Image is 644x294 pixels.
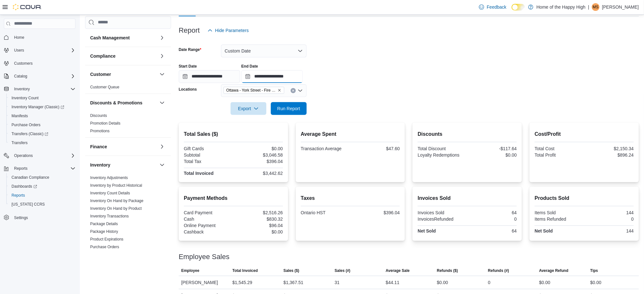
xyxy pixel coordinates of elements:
[226,87,276,94] span: Ottawa - York Street - Fire & Flower
[90,222,118,226] a: Package Details
[235,223,283,228] div: $96.04
[90,244,119,249] span: Purchase Orders
[14,153,33,158] span: Operations
[14,215,28,220] span: Settings
[301,130,400,138] h2: Average Spent
[90,85,119,90] span: Customer Queue
[468,146,517,151] div: -$117.64
[241,64,258,69] label: End Date
[179,87,197,92] label: Locations
[90,191,130,195] a: Inventory Count Details
[235,146,283,151] div: $0.00
[6,129,78,138] a: Transfers (Classic)
[14,61,33,66] span: Customers
[9,94,41,102] a: Inventory Count
[592,3,600,11] div: Matthew Sheculski
[585,228,634,233] div: 144
[9,112,75,120] span: Manifests
[1,164,78,173] button: Reports
[9,139,30,147] a: Transfers
[12,165,30,172] button: Reports
[6,94,78,102] button: Inventory Count
[512,4,525,11] input: Dark Mode
[301,210,349,215] div: Ontario HST
[9,200,75,208] span: Washington CCRS
[90,129,110,133] a: Promotions
[535,152,583,158] div: Total Profit
[14,35,24,40] span: Home
[90,237,123,242] span: Product Expirations
[1,46,78,55] button: Users
[12,213,75,221] span: Settings
[301,194,400,202] h2: Taxes
[1,72,78,81] button: Catalog
[535,194,634,202] h2: Products Sold
[271,102,307,115] button: Run Report
[90,229,118,234] a: Package History
[6,138,78,147] button: Transfers
[235,152,283,158] div: $3,046.58
[284,279,303,286] div: $1,367.51
[90,143,157,150] button: Finance
[12,152,35,159] button: Operations
[184,171,214,176] strong: Total Invoiced
[224,87,284,94] span: Ottawa - York Street - Fire & Flower
[9,130,51,138] a: Transfers (Classic)
[12,122,41,127] span: Purchase Orders
[90,229,118,234] span: Package History
[184,152,232,158] div: Subtotal
[235,216,283,222] div: $830.32
[1,213,78,222] button: Settings
[12,165,75,172] span: Reports
[291,88,296,93] button: Clear input
[418,228,436,233] strong: Net Sold
[158,143,166,151] button: Finance
[585,146,634,151] div: $2,150.34
[6,173,78,182] button: Canadian Compliance
[85,112,171,137] div: Discounts & Promotions
[418,146,466,151] div: Total Discount
[335,268,350,273] span: Sales (#)
[12,175,49,180] span: Canadian Compliance
[539,279,550,286] div: $0.00
[90,183,142,188] span: Inventory by Product Historical
[298,88,303,93] button: Open list of options
[487,4,506,10] span: Feedback
[90,206,142,211] a: Inventory On Hand by Product
[12,85,32,93] button: Inventory
[12,59,75,67] span: Customers
[537,3,585,11] p: Home of the Happy High
[85,174,171,269] div: Inventory
[179,70,240,83] input: Press the down key to open a popover containing a calendar.
[179,276,230,289] div: [PERSON_NAME]
[437,268,458,273] span: Refunds ($)
[179,64,197,69] label: Start Date
[535,146,583,151] div: Total Cost
[235,159,283,164] div: $396.04
[9,183,40,190] a: Dashboards
[12,184,37,189] span: Dashboards
[90,245,119,249] a: Purchase Orders
[232,279,252,286] div: $1,545.29
[158,70,166,78] button: Customer
[1,33,78,42] button: Home
[184,159,232,164] div: Total Tax
[90,35,157,41] button: Cash Management
[386,279,399,286] div: $44.11
[284,268,299,273] span: Sales ($)
[6,102,78,111] a: Inventory Manager (Classic)
[184,216,232,222] div: Cash
[12,140,27,145] span: Transfers
[12,46,27,54] button: Users
[90,206,142,211] span: Inventory On Hand by Product
[234,102,263,115] span: Export
[184,210,232,215] div: Card Payment
[14,86,30,92] span: Inventory
[90,175,128,180] span: Inventory Adjustments
[235,229,283,234] div: $0.00
[90,53,157,59] button: Compliance
[6,191,78,200] button: Reports
[488,268,509,273] span: Refunds (#)
[221,45,307,57] button: Custom Date
[278,88,281,92] button: Remove Ottawa - York Street - Fire & Flower from selection in this group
